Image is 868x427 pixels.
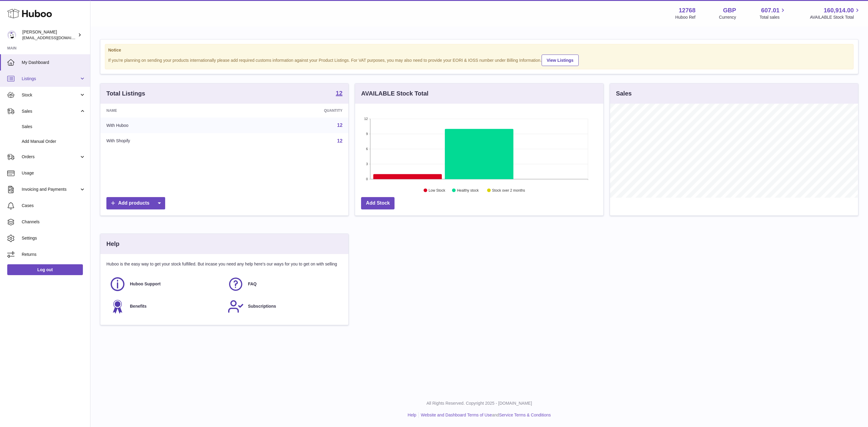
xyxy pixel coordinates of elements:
a: Help [408,413,417,417]
span: Listings [22,76,79,82]
text: 12 [364,117,368,121]
span: 160,914.00 [824,6,854,14]
span: Usage [22,170,86,176]
strong: Notice [108,47,850,53]
h3: Total Listings [106,89,145,98]
a: Add Stock [361,197,395,209]
a: Website and Dashboard Terms of Use [421,413,492,417]
h3: AVAILABLE Stock Total [361,89,428,98]
span: Stock [22,92,79,98]
text: 9 [366,132,368,136]
td: With Shopify [100,133,234,149]
span: Settings [22,235,86,241]
a: 12 [336,90,342,97]
div: Huboo Ref [675,14,696,20]
a: 12 [337,138,343,143]
span: Orders [22,154,79,160]
text: Healthy stock [457,188,479,193]
span: Benefits [130,303,146,309]
a: 607.01 Total sales [759,6,786,20]
text: 0 [366,177,368,181]
span: Sales [22,124,86,130]
span: AVAILABLE Stock Total [810,14,861,20]
a: 160,914.00 AVAILABLE Stock Total [810,6,861,20]
a: FAQ [228,276,340,292]
li: and [419,412,551,418]
span: Subscriptions [248,303,276,309]
text: Low Stock [429,188,445,193]
a: View Listings [542,55,579,66]
span: Add Manual Order [22,139,86,144]
img: internalAdmin-12768@internal.huboo.com [7,30,16,39]
span: Invoicing and Payments [22,187,79,192]
span: 607.01 [761,6,779,14]
text: Stock over 2 months [492,188,525,193]
strong: GBP [723,6,736,14]
p: All Rights Reserved. Copyright 2025 - [DOMAIN_NAME] [95,400,863,406]
a: Subscriptions [228,298,340,315]
span: [EMAIL_ADDRESS][DOMAIN_NAME] [22,35,89,40]
text: 6 [366,147,368,151]
strong: 12 [336,90,342,96]
th: Quantity [234,104,348,118]
th: Name [100,104,234,118]
a: Benefits [109,298,222,315]
span: Cases [22,203,86,209]
h3: Help [106,240,119,248]
a: Huboo Support [109,276,222,292]
strong: 12768 [679,6,696,14]
div: If you're planning on sending your products internationally please add required customs informati... [108,54,850,66]
span: Total sales [759,14,786,20]
td: With Huboo [100,118,234,133]
p: Huboo is the easy way to get your stock fulfilled. But incase you need any help here's our ways f... [106,261,342,267]
span: Huboo Support [130,281,161,287]
a: Add products [106,197,165,209]
span: FAQ [248,281,257,287]
a: Log out [7,264,83,275]
h3: Sales [616,89,632,98]
span: Sales [22,108,79,114]
a: 12 [337,123,343,128]
a: Service Terms & Conditions [499,413,551,417]
div: Currency [719,14,736,20]
span: Returns [22,252,86,257]
text: 3 [366,162,368,166]
div: [PERSON_NAME] [22,29,77,41]
span: My Dashboard [22,60,86,65]
span: Channels [22,219,86,225]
